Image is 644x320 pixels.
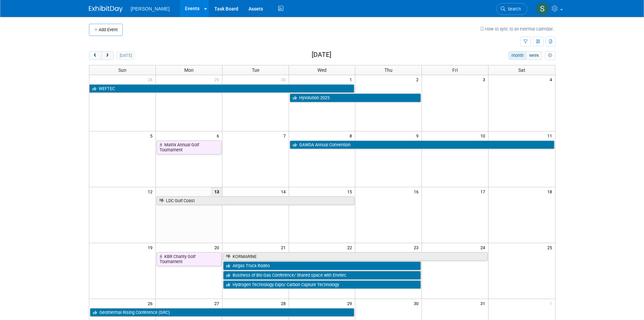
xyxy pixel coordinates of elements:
[347,299,355,307] span: 29
[545,51,555,60] button: myCustomButton
[211,187,222,196] span: 13
[147,243,156,252] span: 19
[347,243,355,252] span: 22
[480,187,488,196] span: 17
[415,131,422,140] span: 9
[223,252,487,261] a: KORMARINE
[480,243,488,252] span: 24
[280,187,289,196] span: 14
[223,280,421,289] a: Hydrogen Technology Expo/ Carbon Capture Technology
[317,67,327,73] span: Wed
[101,51,114,60] button: next
[89,51,101,60] button: prev
[505,6,521,12] span: Search
[290,93,421,102] a: Hyvolution 2025
[214,299,222,307] span: 27
[413,243,422,252] span: 23
[547,131,555,140] span: 11
[214,75,222,84] span: 29
[147,187,156,196] span: 12
[547,187,555,196] span: 18
[508,51,526,60] button: month
[89,84,355,93] a: WEFTEC
[496,3,527,15] a: Search
[216,131,222,140] span: 6
[480,26,555,31] a: How to sync to an external calendar...
[131,6,170,12] span: [PERSON_NAME]
[413,187,422,196] span: 16
[349,131,355,140] span: 8
[157,252,221,266] a: KBR Charity Golf Tournament
[480,131,488,140] span: 10
[312,51,331,59] h2: [DATE]
[452,67,458,73] span: Fri
[214,243,222,252] span: 20
[347,187,355,196] span: 15
[117,51,135,60] button: [DATE]
[549,299,555,307] span: 1
[415,75,422,84] span: 2
[223,261,421,270] a: Airgas Truck Rodeo
[280,243,289,252] span: 21
[413,299,422,307] span: 30
[184,67,194,73] span: Mon
[548,54,552,58] i: Personalize Calendar
[290,141,554,149] a: GAWDA Annual Convention
[147,299,156,307] span: 26
[384,67,392,73] span: Thu
[252,67,259,73] span: Tue
[118,67,126,73] span: Sun
[480,299,488,307] span: 31
[280,299,289,307] span: 28
[482,75,488,84] span: 3
[280,75,289,84] span: 30
[157,196,355,205] a: LDC Gulf Coast
[526,51,542,60] button: week
[283,131,289,140] span: 7
[518,67,525,73] span: Sat
[349,75,355,84] span: 1
[90,308,355,317] a: Geothermal Rising Conference (GRC)
[549,75,555,84] span: 4
[149,131,156,140] span: 5
[89,6,123,13] img: ExhibitDay
[89,24,123,36] button: Add Event
[536,2,549,15] img: Skye Tuinei
[147,75,156,84] span: 28
[547,243,555,252] span: 25
[223,271,421,280] a: Business of Bio Gas Conference/ Shared space with Envitec
[157,141,221,154] a: Matrix Annual Golf Tournament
